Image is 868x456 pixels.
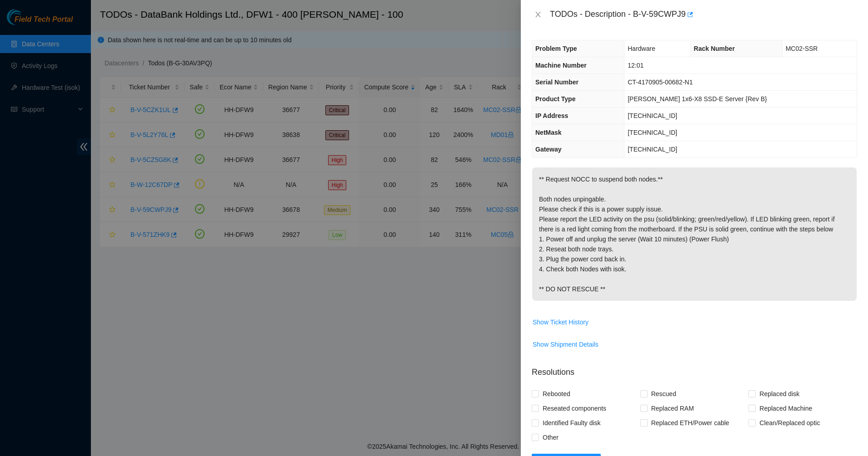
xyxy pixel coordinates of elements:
span: Show Ticket History [533,317,589,327]
p: ** Request NOCC to suspend both nodes.** Both nodes unpingable. Please check if this is a power s... [532,167,857,301]
span: Identified Faulty disk [539,416,604,430]
span: Serial Number [535,78,579,86]
span: [PERSON_NAME] 1x6-X8 SSD-E Server {Rev B} [628,95,767,103]
p: Resolutions [532,359,857,378]
span: [TECHNICAL_ID] [628,112,677,119]
span: Rebooted [539,387,574,401]
span: Show Shipment Details [533,339,599,349]
span: Hardware [628,45,655,52]
button: Close [532,10,544,19]
span: Rescued [648,387,680,401]
span: [TECHNICAL_ID] [628,129,677,136]
span: Replaced ETH/Power cable [648,416,733,430]
span: Gateway [535,146,562,153]
span: Other [539,430,562,445]
span: Replaced Machine [756,401,816,416]
button: Show Shipment Details [532,337,599,352]
span: Replaced RAM [648,401,698,416]
span: Rack Number [694,45,735,52]
span: IP Address [535,112,568,119]
span: Product Type [535,95,575,103]
span: Problem Type [535,45,577,52]
span: Clean/Replaced optic [756,416,823,430]
span: Replaced disk [756,387,803,401]
span: Machine Number [535,62,587,69]
button: Show Ticket History [532,315,589,329]
span: 12:01 [628,62,644,69]
span: Reseated components [539,401,610,416]
span: MC02-SSR [786,45,818,52]
span: [TECHNICAL_ID] [628,146,677,153]
div: TODOs - Description - B-V-59CWPJ9 [550,7,857,22]
span: close [534,11,542,18]
span: NetMask [535,129,562,136]
span: CT-4170905-00682-N1 [628,78,693,86]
